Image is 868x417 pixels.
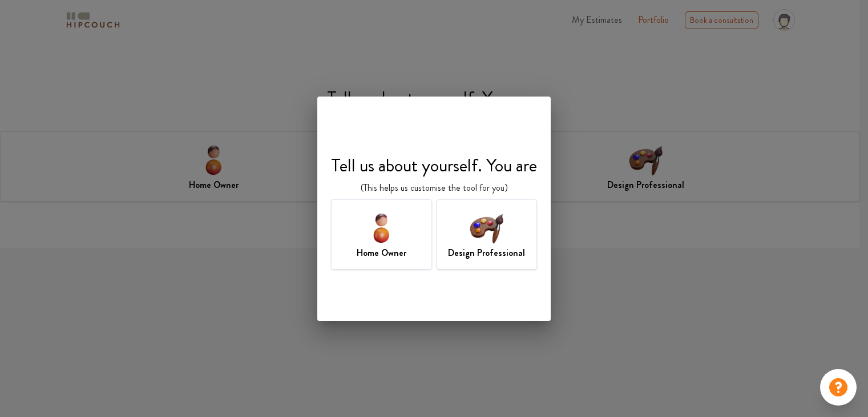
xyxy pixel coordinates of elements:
[448,246,525,260] h7: Design Professional
[363,209,400,246] img: home-owner-icon
[357,246,406,260] h7: Home Owner
[468,209,505,246] img: designer-icon
[331,154,537,176] h4: Tell us about yourself. You are
[361,181,508,195] p: (This helps us customise the tool for you)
